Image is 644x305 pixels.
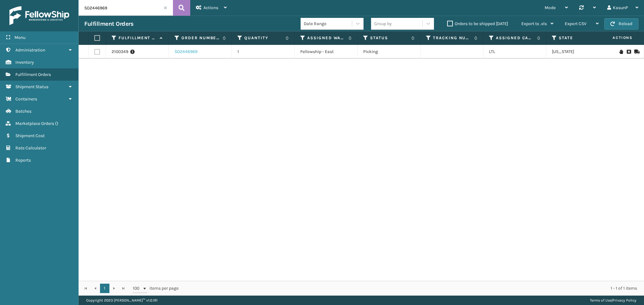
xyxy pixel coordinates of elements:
i: Mark as Shipped [634,50,638,54]
span: items per page [133,284,179,293]
span: Batches [15,109,31,114]
td: Picking [358,45,420,59]
span: Fulfillment Orders [15,72,51,77]
span: Actions [203,5,218,10]
label: Assigned Carrier Service [496,35,534,41]
span: Reports [15,158,31,163]
a: 2100349 [112,49,128,55]
label: Quantity [244,35,282,41]
p: Copyright 2023 [PERSON_NAME]™ v 1.0.191 [86,296,158,305]
td: 1 [232,45,295,59]
label: Tracking Number [433,35,471,41]
button: Reload [604,18,638,29]
div: 1 - 1 of 1 items [187,285,637,292]
span: Shipment Cost [15,133,45,138]
span: Marketplace Orders [15,121,54,126]
td: [US_STATE] [546,45,609,59]
td: Fellowship - East [295,45,358,59]
span: Containers [15,96,37,102]
span: Menu [14,35,25,40]
span: Inventory [15,60,34,65]
span: Export CSV [565,21,586,26]
a: SO2446969 [175,49,197,55]
label: Fulfillment Order Id [119,35,157,41]
label: Order Number [181,35,219,41]
img: logo [9,6,69,25]
span: ( ) [55,121,58,126]
a: 1 [100,284,109,293]
td: LTL [483,45,546,59]
div: Date Range [304,20,353,27]
label: State [559,35,597,41]
span: Export to .xls [521,21,547,26]
div: Group by [374,20,392,27]
span: Administration [15,47,45,53]
span: 100 [133,285,142,292]
label: Orders to be shipped [DATE] [447,21,508,26]
span: Actions [593,33,636,43]
i: On Hold [619,50,623,54]
h3: Fulfillment Orders [84,20,133,28]
i: Request to Be Cancelled [627,50,630,54]
span: Mode [545,5,556,10]
span: Rate Calculator [15,145,46,151]
span: Shipment Status [15,84,48,89]
label: Status [370,35,408,41]
a: Privacy Policy [613,298,636,302]
div: | [590,296,636,305]
label: Assigned Warehouse [307,35,345,41]
a: Terms of Use [590,298,612,302]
